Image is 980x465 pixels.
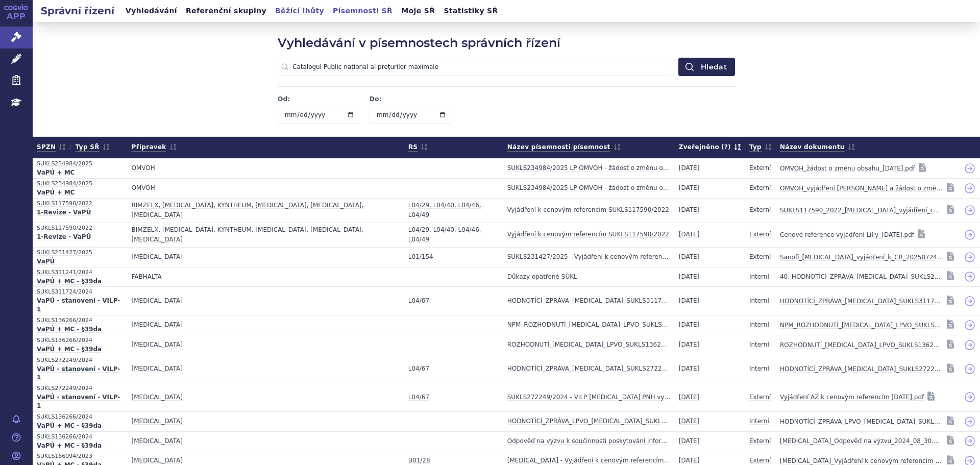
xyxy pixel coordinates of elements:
[37,412,124,422] a: SUKLS136266/2024
[37,432,124,442] span: SUKLS136266/2024
[37,422,124,431] strong: VaPÚ + MC - §39da
[37,233,124,242] a: 1-Revize - VaPÚ
[780,161,915,176] a: OMVOH_žádost o změnu obsahu_[DATE].pdf
[507,414,671,429] a: HODNOTÍCÍ_ZPRÁVA_LPVO_[MEDICAL_DATA]_SUKLS136266_2024
[749,164,771,172] span: Externí
[37,297,124,315] strong: VaPÚ - stanovení - VILP-1
[749,297,769,304] span: Interní
[780,338,943,352] a: ROZHODNUTÍ_[MEDICAL_DATA]_LPVO_SUKLS136266_2024.pdf
[679,203,700,217] a: [DATE]
[132,181,155,195] a: OMVOH
[76,141,110,154] a: Typ SŘ
[678,58,735,76] button: Hledat
[37,257,124,267] strong: VaPÚ
[440,4,501,18] a: Statistiky SŘ
[679,437,700,445] span: [DATE]
[679,341,700,348] span: [DATE]
[37,223,124,233] span: SUKLS117590/2022
[721,143,731,152] abbr: (?)
[679,338,700,352] a: [DATE]
[749,141,772,154] a: Typ
[679,297,700,304] span: [DATE]
[183,4,269,18] a: Referenční skupiny
[37,335,124,345] span: SUKLS136266/2024
[33,4,122,18] h2: Správní řízení
[780,228,914,242] a: Cenové reference vyjádření Lilly_[DATE].pdf
[37,365,124,383] strong: VaPÚ - stanovení - VILP-1
[749,161,771,176] a: Externí
[132,297,183,304] span: ULTOMIRIS
[749,318,769,332] a: Interní
[679,161,700,176] a: [DATE]
[507,181,671,195] a: SUKLS234984/2025 LP OMVOH - žádost o změnu obsahu a vyjádření, 1/2
[132,141,177,154] a: Přípravek
[749,294,769,308] a: Interní
[132,457,183,464] span: CABLIVI
[278,34,735,52] h2: Vyhledávání v písemnostech správních řízení
[749,203,771,217] a: Externí
[408,141,428,154] a: RS
[272,4,327,18] a: Běžící lhůty
[780,270,943,284] a: 40. HODNOTÍCÍ_ZPRÁVA_[MEDICAL_DATA]_SUKLS272249_2024.pdf
[408,226,481,243] span: L04/29, L04/40, L04/46, L04/49
[370,95,451,104] label: Do:
[507,203,669,217] a: Vyjádření k cenovým referencím SUKLS117590/2022
[330,4,396,18] a: Písemnosti SŘ
[749,338,769,352] a: Interní
[37,159,124,168] a: SUKLS234984/2025
[37,355,124,365] a: SUKLS272249/2024
[780,141,855,154] a: Název dokumentu
[37,141,66,154] span: SPZN
[679,362,700,376] a: [DATE]
[749,270,769,284] a: Interní
[749,253,771,260] span: Externí
[132,164,155,172] span: OMVOH
[679,141,741,154] span: Zveřejněno
[398,4,438,18] a: Moje SŘ
[749,228,771,242] a: Externí
[749,341,769,348] span: Interní
[507,393,671,403] strong: SUKLS272249/2024 - VILP [MEDICAL_DATA] PNH vyjádření AZ
[507,340,671,350] strong: ROZHODNUTÍ_[MEDICAL_DATA]_LPVO_SUKLS136266_2024
[37,345,124,355] a: VaPÚ + MC - §39da
[780,390,924,404] a: Vyjádření AZ k cenovým referencím [DATE].pdf
[780,203,943,217] a: SUKLS117590_2022_[MEDICAL_DATA]_vyjádření_cenové_reference.pdf
[679,250,700,264] a: [DATE]
[507,252,671,262] strong: SUKLS231427/2025 - Vyjádření k cenovým referencím LP [MEDICAL_DATA] 100 mg, 500 mg, inf.cnc.sol.
[132,390,183,405] a: [MEDICAL_DATA]
[679,394,700,401] span: [DATE]
[507,320,671,330] strong: NPM_ROZHODNUTÍ_[MEDICAL_DATA]_LPVO_SUKLS136266_2024
[749,273,769,280] span: Interní
[780,294,943,308] a: HODNOTÍCÍ_ZPRÁVA_[MEDICAL_DATA]_SUKLS311724_2024.pdf
[37,208,124,218] a: 1-Revize - VaPÚ
[780,434,943,448] a: [MEDICAL_DATA]_Odpověď na výzvu_2024_08_30.pdf
[780,414,943,429] a: HODNOTÍCÍ_ZPRÁVA_LPVO_[MEDICAL_DATA]_SUKLS136266_2024.pdf
[749,321,769,328] span: Interní
[132,161,155,176] a: OMVOH
[408,362,429,376] a: L04/67
[507,161,671,176] a: SUKLS234984/2025 LP OMVOH - žádost o změnu obsahu a vyjádření, doplnění
[132,199,400,223] a: BIMZELX, [MEDICAL_DATA], KYNTHEUM, [MEDICAL_DATA], [MEDICAL_DATA], [MEDICAL_DATA]
[507,141,621,154] span: Název písemnosti písemnost
[37,393,124,411] a: VaPÚ - stanovení - VILP-1
[37,199,124,208] a: SUKLS117590/2022
[780,250,943,264] a: Sanofi_[MEDICAL_DATA]_vyjádření_k_CR_20250724.pdf
[679,270,700,284] a: [DATE]
[132,294,183,308] a: [MEDICAL_DATA]
[132,414,183,429] a: [MEDICAL_DATA]
[507,183,671,193] strong: SUKLS234984/2025 LP OMVOH - žádost o změnu obsahu a vyjádření, 1/2
[37,179,124,188] a: SUKLS234984/2025
[37,188,124,198] strong: VaPÚ + MC
[507,296,671,306] strong: HODNOTÍCÍ_ZPRÁVA_[MEDICAL_DATA]_SUKLS311724_2024
[507,390,671,405] a: SUKLS272249/2024 - VILP [MEDICAL_DATA] PNH vyjádření AZ
[37,315,124,325] span: SUKLS136266/2024
[507,436,671,447] strong: Odpověď na výzvu k součinnosti poskytování informací v ISŘ SPZN SUKLS136266/2024 (VaPÚ +MC - §39d...
[679,390,700,405] a: [DATE]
